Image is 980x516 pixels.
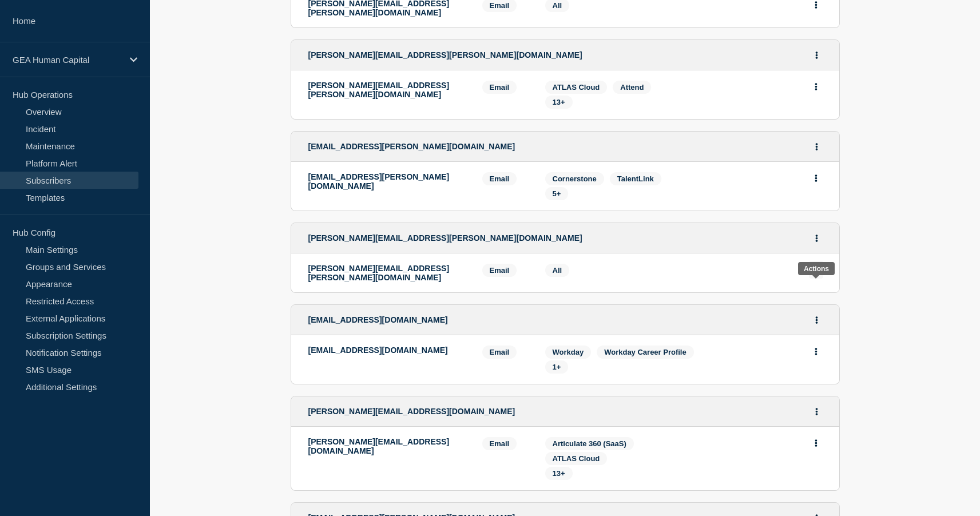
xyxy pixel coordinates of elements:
[553,348,584,356] span: Workday
[604,348,687,356] span: Workday Career Profile
[809,343,823,360] button: Actions
[810,138,824,156] button: Actions
[308,407,515,416] span: [PERSON_NAME][EMAIL_ADDRESS][DOMAIN_NAME]
[13,55,122,65] p: GEA Human Capital
[810,403,824,420] button: Actions
[553,454,600,463] span: ATLAS Cloud
[809,434,823,452] button: Actions
[810,311,824,329] button: Actions
[308,437,465,455] p: [PERSON_NAME][EMAIL_ADDRESS][DOMAIN_NAME]
[809,261,823,279] button: Actions
[810,229,824,247] button: Actions
[482,264,517,277] span: Email
[617,174,654,183] span: TalentLink
[308,264,465,282] p: [PERSON_NAME][EMAIL_ADDRESS][PERSON_NAME][DOMAIN_NAME]
[308,81,465,99] p: [PERSON_NAME][EMAIL_ADDRESS][PERSON_NAME][DOMAIN_NAME]
[308,315,448,324] span: [EMAIL_ADDRESS][DOMAIN_NAME]
[809,169,823,187] button: Actions
[804,265,829,273] div: Actions
[553,174,597,183] span: Cornerstone
[482,81,517,94] span: Email
[482,437,517,450] span: Email
[809,78,823,96] button: Actions
[308,172,465,190] p: [EMAIL_ADDRESS][PERSON_NAME][DOMAIN_NAME]
[620,83,644,92] span: Attend
[553,1,562,10] span: All
[308,142,515,151] span: [EMAIL_ADDRESS][PERSON_NAME][DOMAIN_NAME]
[308,233,582,243] span: [PERSON_NAME][EMAIL_ADDRESS][PERSON_NAME][DOMAIN_NAME]
[553,439,626,448] span: Articulate 360 (SaaS)
[553,266,562,275] span: All
[553,363,561,371] span: 1+
[553,189,561,198] span: 5+
[553,83,600,92] span: ATLAS Cloud
[308,50,582,59] span: [PERSON_NAME][EMAIL_ADDRESS][PERSON_NAME][DOMAIN_NAME]
[553,469,565,478] span: 13+
[553,98,565,106] span: 13+
[482,172,517,185] span: Email
[482,346,517,359] span: Email
[308,346,465,355] p: [EMAIL_ADDRESS][DOMAIN_NAME]
[810,46,824,64] button: Actions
